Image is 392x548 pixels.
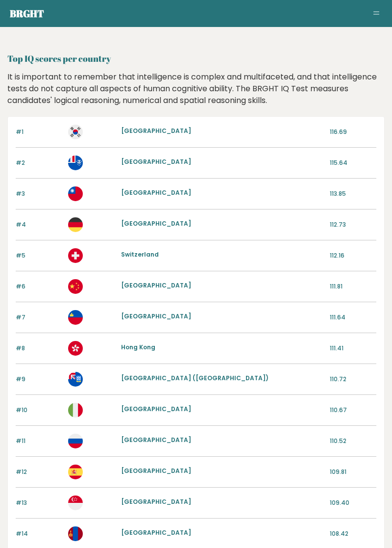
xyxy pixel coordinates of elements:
[330,498,376,507] p: 109.40
[68,526,83,541] img: mn.svg
[16,251,62,260] p: #5
[16,468,62,476] p: #12
[68,217,83,232] img: de.svg
[4,71,389,106] div: It is important to remember that intelligence is complex and multifaceted, and that intelligence ...
[68,341,83,356] img: hk.svg
[68,310,83,325] img: li.svg
[121,467,191,475] a: [GEOGRAPHIC_DATA]
[68,186,83,201] img: tw.svg
[330,375,376,384] p: 110.72
[330,344,376,353] p: 111.41
[16,406,62,415] p: #10
[330,529,376,538] p: 108.42
[68,248,83,263] img: ch.svg
[121,312,191,320] a: [GEOGRAPHIC_DATA]
[330,313,376,322] p: 111.64
[121,343,155,351] a: Hong Kong
[330,158,376,167] p: 115.64
[16,344,62,353] p: #8
[121,188,191,197] a: [GEOGRAPHIC_DATA]
[121,528,191,537] a: [GEOGRAPHIC_DATA]
[330,189,376,198] p: 113.85
[68,434,83,448] img: ru.svg
[16,220,62,229] p: #4
[16,128,62,136] p: #1
[68,156,83,170] img: tf.svg
[121,281,191,289] a: [GEOGRAPHIC_DATA]
[330,251,376,260] p: 112.16
[330,220,376,229] p: 112.73
[121,157,191,166] a: [GEOGRAPHIC_DATA]
[121,219,191,228] a: [GEOGRAPHIC_DATA]
[7,52,385,65] h2: Top IQ scores per country
[121,374,269,382] a: [GEOGRAPHIC_DATA] ([GEOGRAPHIC_DATA])
[16,498,62,507] p: #13
[10,7,44,20] a: Brght
[16,189,62,198] p: #3
[121,405,191,413] a: [GEOGRAPHIC_DATA]
[68,403,83,418] img: it.svg
[330,406,376,415] p: 110.67
[16,529,62,538] p: #14
[121,436,191,444] a: [GEOGRAPHIC_DATA]
[16,158,62,167] p: #2
[330,437,376,445] p: 110.52
[16,375,62,384] p: #9
[68,279,83,294] img: cn.svg
[330,128,376,136] p: 116.69
[16,313,62,322] p: #7
[121,127,191,135] a: [GEOGRAPHIC_DATA]
[68,125,83,139] img: kr.svg
[330,282,376,291] p: 111.81
[121,497,191,506] a: [GEOGRAPHIC_DATA]
[121,250,159,259] a: Switzerland
[68,465,83,479] img: es.svg
[16,282,62,291] p: #6
[68,496,83,510] img: sg.svg
[330,468,376,476] p: 109.81
[370,8,382,20] button: Toggle navigation
[68,372,83,387] img: fk.svg
[16,437,62,445] p: #11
